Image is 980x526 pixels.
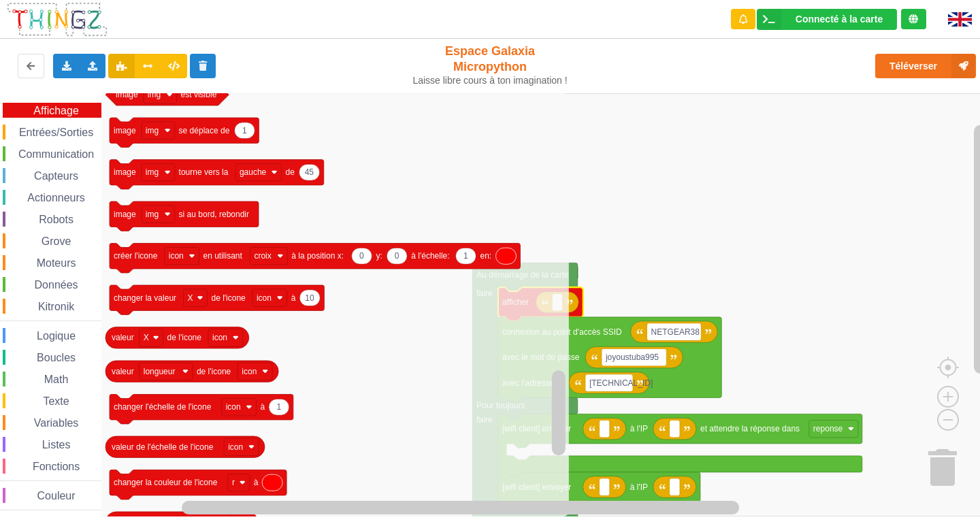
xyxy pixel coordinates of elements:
[291,251,344,261] text: à la position x:
[42,374,71,385] span: Math
[114,293,176,303] text: changer la valeur
[630,424,648,433] text: à l'IP
[630,482,648,492] text: à l'IP
[114,167,136,177] text: image
[146,126,159,135] text: img
[32,417,81,429] span: Variables
[407,44,574,86] div: Espace Galaxia Micropython
[502,482,571,492] text: [wifi client] envoyer
[305,167,314,177] text: 45
[40,439,73,450] span: Listes
[254,478,259,487] text: à
[463,251,468,261] text: 1
[16,148,96,160] span: Communication
[651,327,700,337] text: NETGEAR38
[35,330,78,342] span: Logique
[17,127,95,138] span: Entrées/Sorties
[286,167,295,177] text: de
[112,333,134,342] text: valeur
[37,214,76,225] span: Robots
[146,167,159,177] text: img
[257,293,272,303] text: icon
[796,14,883,24] div: Connecté à la carte
[228,442,243,452] text: icon
[179,210,249,219] text: si au bord, rebondir
[179,167,229,177] text: tourne vers la
[203,251,243,261] text: en utilisant
[32,170,80,182] span: Capteurs
[395,251,399,261] text: 0
[146,210,159,219] text: img
[179,126,230,135] text: se déplace de
[31,461,82,472] span: Fonctions
[242,126,247,135] text: 1
[291,293,296,303] text: à
[502,424,571,433] text: [wifi client] envoyer
[167,333,202,342] text: de l'icone
[813,424,843,433] text: reponse
[31,105,80,116] span: Affichage
[116,90,138,99] text: image
[254,251,271,261] text: croix
[700,424,800,433] text: et attendre la réponse dans
[35,490,78,502] span: Couleur
[305,293,314,303] text: 10
[144,367,176,376] text: longueur
[605,352,659,362] text: joyoustuba995
[589,378,653,388] text: [TECHNICAL_ID]
[407,75,574,86] div: Laisse libre cours à ton imagination !
[112,367,134,376] text: valeur
[41,395,71,407] span: Texte
[35,352,78,363] span: Boucles
[359,251,364,261] text: 0
[276,402,281,412] text: 1
[948,12,972,27] img: gb.png
[212,333,227,342] text: icon
[36,301,76,312] span: Kitronik
[114,402,212,412] text: changer l'échelle de l'icone
[181,90,217,99] text: est visible
[197,367,231,376] text: de l'icone
[211,293,246,303] text: de l'icone
[39,235,73,247] span: Grove
[169,251,184,261] text: icon
[188,293,193,303] text: X
[114,478,218,487] text: changer la couleur de l'icone
[35,257,78,269] span: Moteurs
[25,192,87,203] span: Actionneurs
[144,333,149,342] text: X
[901,9,926,29] div: Tu es connecté au serveur de création de Thingz
[232,478,235,487] text: r
[6,1,108,37] img: thingz_logo.png
[240,167,267,177] text: gauche
[875,54,976,78] button: Téléverser
[226,402,241,412] text: icon
[260,402,265,412] text: à
[114,251,158,261] text: créer l'icone
[242,367,257,376] text: icon
[148,90,161,99] text: img
[411,251,449,261] text: à l'échelle:
[33,279,80,291] span: Données
[757,9,897,30] div: Ta base fonctionne bien !
[112,442,214,452] text: valeur de l'échelle de l'icone
[114,210,136,219] text: image
[376,251,382,261] text: y:
[480,251,491,261] text: en:
[114,126,136,135] text: image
